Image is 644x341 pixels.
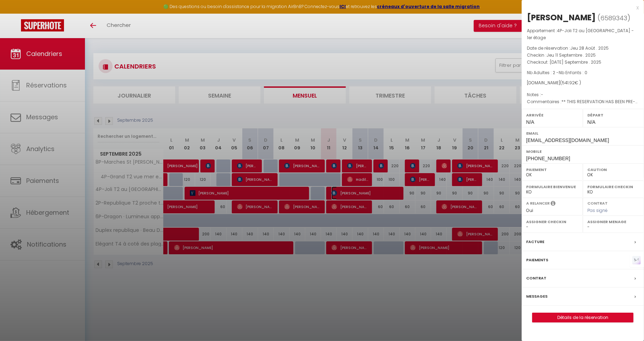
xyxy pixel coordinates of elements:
[522,3,639,12] div: x
[541,92,543,98] span: -
[560,80,581,86] span: ( € )
[562,80,575,86] span: 541.92
[526,200,550,206] label: A relancer
[526,119,534,125] span: N/A
[527,80,639,86] div: [DOMAIN_NAME]
[550,59,601,65] span: [DATE] Septembre . 2025
[559,70,587,76] span: Nb Enfants : 0
[587,183,639,190] label: Formulaire Checkin
[526,112,578,119] label: Arrivée
[526,275,546,282] label: Contrat
[527,45,639,52] p: Date de réservation :
[527,98,639,105] p: Commentaires :
[587,218,639,225] label: Assigner Menage
[527,28,634,41] span: 4P-Joli T2 au [GEOGRAPHIC_DATA] - 1er étage
[526,293,548,300] label: Messages
[614,310,639,336] iframe: Chat
[600,14,627,22] span: 6589343
[526,130,639,137] label: Email
[526,183,578,190] label: Formulaire Bienvenue
[526,218,578,225] label: Assigner Checkin
[527,27,639,41] p: Appartement :
[527,12,596,23] div: [PERSON_NAME]
[532,313,634,322] button: Détails de la réservation
[546,52,596,58] span: Jeu 11 Septembre . 2025
[527,70,587,76] span: Nb Adultes : 2 -
[587,119,595,125] span: N/A
[526,137,609,143] span: [EMAIL_ADDRESS][DOMAIN_NAME]
[570,45,609,51] span: Jeu 28 Août . 2025
[587,207,608,213] span: Pas signé
[587,166,639,173] label: Caution
[526,148,639,155] label: Mobile
[587,112,639,119] label: Départ
[527,91,639,98] p: Notes :
[532,313,633,322] a: Détails de la réservation
[527,52,639,59] p: Checkin :
[526,166,578,173] label: Paiement
[527,59,639,66] p: Checkout :
[526,256,548,264] label: Paiements
[6,3,27,24] button: Ouvrir le widget de chat LiveChat
[598,13,630,23] span: ( )
[526,156,570,161] span: [PHONE_NUMBER]
[551,200,556,208] i: Sélectionner OUI si vous souhaiter envoyer les séquences de messages post-checkout
[526,238,544,246] label: Facture
[587,200,608,205] label: Contrat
